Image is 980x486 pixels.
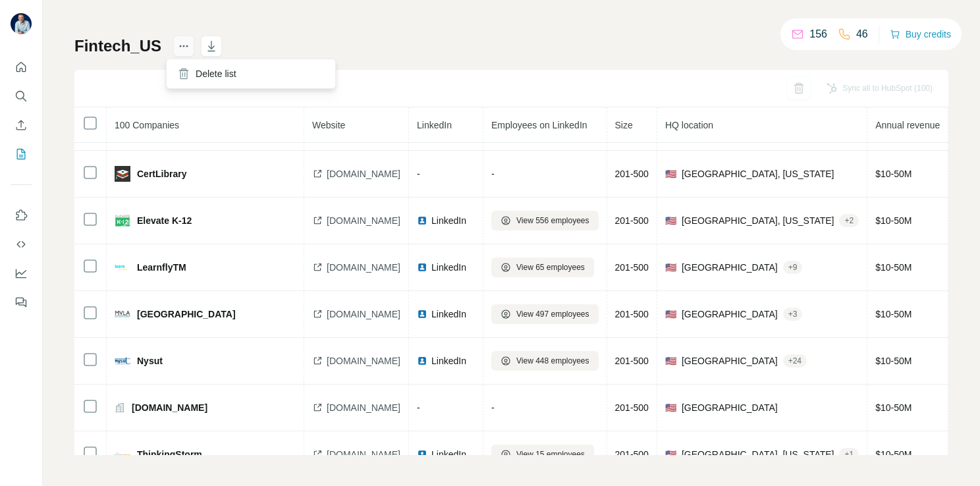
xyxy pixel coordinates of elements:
[875,169,912,179] span: $ 10-50M
[11,113,32,137] button: Enrich CSV
[665,401,676,414] span: 🇺🇸
[115,446,130,462] img: company-logo
[137,261,186,274] span: LearnflyTM
[173,36,194,57] button: actions
[491,304,599,324] button: View 497 employees
[665,261,676,274] span: 🇺🇸
[327,401,400,414] span: [DOMAIN_NAME]
[665,308,676,321] span: 🇺🇸
[11,261,32,285] button: Dashboard
[615,262,649,273] span: 201-500
[875,262,912,273] span: $ 10-50M
[615,169,649,179] span: 201-500
[682,401,778,414] span: [GEOGRAPHIC_DATA]
[516,355,589,367] span: View 448 employees
[783,308,803,320] div: + 3
[115,353,130,369] img: company-logo
[417,262,427,273] img: LinkedIn logo
[665,214,676,227] span: 🇺🇸
[491,211,599,230] button: View 556 employees
[491,257,594,277] button: View 65 employees
[11,203,32,227] button: Use Surfe on LinkedIn
[417,309,427,319] img: LinkedIn logo
[491,120,587,130] span: Employees on LinkedIn
[431,448,466,461] span: LinkedIn
[169,62,333,86] div: Delete list
[431,261,466,274] span: LinkedIn
[516,215,589,227] span: View 556 employees
[875,215,912,226] span: $ 10-50M
[516,308,589,320] span: View 497 employees
[11,84,32,108] button: Search
[115,166,130,182] img: company-logo
[491,445,594,464] button: View 15 employees
[839,215,859,227] div: + 2
[783,261,803,273] div: + 9
[132,401,207,414] span: [DOMAIN_NAME]
[615,309,649,319] span: 201-500
[327,167,400,180] span: [DOMAIN_NAME]
[839,448,859,460] div: + 1
[312,120,345,130] span: Website
[875,449,912,460] span: $ 10-50M
[431,308,466,321] span: LinkedIn
[327,308,400,321] span: [DOMAIN_NAME]
[615,402,649,413] span: 201-500
[327,261,400,274] span: [DOMAIN_NAME]
[417,169,420,179] span: -
[417,215,427,226] img: LinkedIn logo
[682,261,778,274] span: [GEOGRAPHIC_DATA]
[665,354,676,367] span: 🇺🇸
[327,448,400,461] span: [DOMAIN_NAME]
[875,402,912,413] span: $ 10-50M
[809,26,827,42] p: 156
[417,402,420,413] span: -
[491,402,495,413] span: -
[665,167,676,180] span: 🇺🇸
[11,290,32,314] button: Feedback
[516,448,585,460] span: View 15 employees
[137,354,163,367] span: Nysut
[115,264,130,271] img: company-logo
[783,355,807,367] div: + 24
[682,308,778,321] span: [GEOGRAPHIC_DATA]
[137,167,186,180] span: CertLibrary
[417,449,427,460] img: LinkedIn logo
[682,167,834,180] span: [GEOGRAPHIC_DATA], [US_STATE]
[615,120,633,130] span: Size
[682,448,834,461] span: [GEOGRAPHIC_DATA], [US_STATE]
[682,214,834,227] span: [GEOGRAPHIC_DATA], [US_STATE]
[11,55,32,79] button: Quick start
[115,213,130,229] img: company-logo
[115,120,179,130] span: 100 Companies
[875,356,912,366] span: $ 10-50M
[137,448,202,461] span: ThinkingStorm
[417,120,452,130] span: LinkedIn
[74,36,161,57] h1: Fintech_US
[875,309,912,319] span: $ 10-50M
[615,356,649,366] span: 201-500
[890,25,951,43] button: Buy credits
[115,306,130,322] img: company-logo
[327,214,400,227] span: [DOMAIN_NAME]
[516,261,585,273] span: View 65 employees
[615,449,649,460] span: 201-500
[491,169,495,179] span: -
[491,351,599,371] button: View 448 employees
[11,232,32,256] button: Use Surfe API
[11,13,32,34] img: Avatar
[137,214,192,227] span: Elevate K-12
[431,354,466,367] span: LinkedIn
[417,356,427,366] img: LinkedIn logo
[856,26,868,42] p: 46
[137,308,236,321] span: [GEOGRAPHIC_DATA]
[431,214,466,227] span: LinkedIn
[665,448,676,461] span: 🇺🇸
[665,120,713,130] span: HQ location
[682,354,778,367] span: [GEOGRAPHIC_DATA]
[615,215,649,226] span: 201-500
[11,142,32,166] button: My lists
[327,354,400,367] span: [DOMAIN_NAME]
[875,120,940,130] span: Annual revenue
